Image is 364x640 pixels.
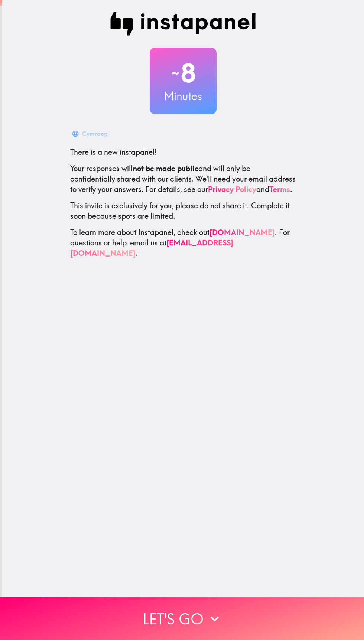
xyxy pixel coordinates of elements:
[209,228,275,237] a: [DOMAIN_NAME]
[208,185,256,194] a: Privacy Policy
[70,147,157,157] span: There is a new instapanel!
[110,12,256,36] img: Instapanel
[70,227,296,258] p: To learn more about Instapanel, check out . For questions or help, email us at .
[133,164,198,173] b: not be made public
[70,163,296,195] p: Your responses will and will only be confidentially shared with our clients. We'll need your emai...
[82,128,108,139] div: Cymraeg
[269,185,290,194] a: Terms
[70,238,233,258] a: [EMAIL_ADDRESS][DOMAIN_NAME]
[150,88,217,104] h3: Minutes
[70,126,111,141] button: Cymraeg
[150,58,217,88] h2: 8
[70,200,296,221] p: This invite is exclusively for you, please do not share it. Complete it soon because spots are li...
[170,62,181,84] span: ~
